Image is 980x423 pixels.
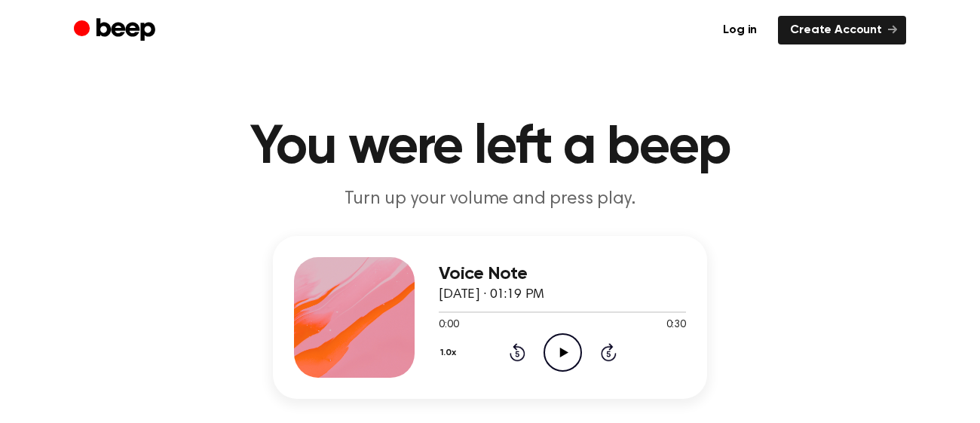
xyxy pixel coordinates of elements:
span: [DATE] · 01:19 PM [439,288,544,302]
span: 0:30 [666,317,686,333]
h1: You were left a beep [104,121,876,175]
span: 0:00 [439,317,458,333]
a: Log in [711,16,769,44]
p: Turn up your volume and press play. [201,187,779,212]
a: Create Account [778,16,906,44]
button: 1.0x [439,340,462,366]
h3: Voice Note [439,264,686,284]
a: Beep [74,16,159,45]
